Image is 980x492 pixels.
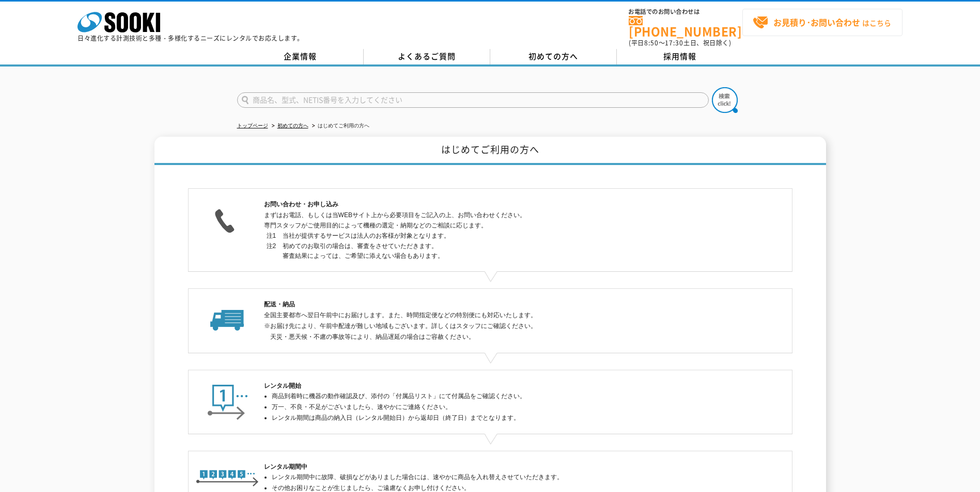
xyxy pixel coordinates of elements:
li: レンタル期間中に故障、破損などがありました場合には、速やかに商品を入れ替えさせていただきます。 [272,472,717,483]
dt: 注1 [267,231,276,241]
img: レンタル開始 [196,381,260,420]
img: 配送・納品 [196,299,259,333]
h2: レンタル期間中 [264,462,717,472]
span: はこちら [753,15,891,30]
a: お見積り･お問い合わせはこちら [742,9,903,36]
li: 商品到着時に機器の動作確認及び、添付の「付属品リスト」にて付属品をご確認ください。 [272,391,717,402]
dt: 注2 [267,241,276,251]
img: レンタル期間中 [196,462,259,490]
img: お問い合わせ・お申し込み [196,199,260,239]
span: お電話でのお問い合わせは [629,9,742,15]
a: 企業情報 [237,49,364,64]
span: (平日 ～ 土日、祝日除く) [629,38,731,47]
a: 初めての方へ [490,49,617,64]
p: ※お届け先により、午前中配達が難しい地域もございます。詳しくはスタッフにご確認ください。 天災・悪天候・不慮の事故等により、納品遅延の場合はご容赦ください。 [270,321,717,342]
span: 8:50 [644,38,659,47]
strong: お見積り･お問い合わせ [773,16,860,28]
a: 採用情報 [617,49,743,64]
dd: 当社が提供するサービスは法人のお客様が対象となります。 [283,231,717,241]
p: 全国主要都市へ翌日午前中にお届けします。また、時間指定便などの特別便にも対応いたします。 [264,310,717,321]
h2: レンタル開始 [264,381,717,391]
a: 初めての方へ [277,123,308,128]
p: 日々進化する計測技術と多種・多様化するニーズにレンタルでお応えします。 [77,35,304,41]
a: よくあるご質問 [364,49,490,64]
span: 17:30 [665,38,683,47]
a: トップページ [237,123,268,128]
h1: はじめてご利用の方へ [154,137,826,165]
li: レンタル期間は商品の納入日（レンタル開始日）から返却日（終了日）までとなります。 [272,413,717,423]
dd: 初めてのお取引の場合は、審査をさせていただきます。 審査結果によっては、ご希望に添えない場合もあります。 [283,241,717,261]
img: btn_search.png [712,87,738,113]
p: まずはお電話、もしくは当WEBサイト上から必要項目をご記入の上、お問い合わせください。 専門スタッフがご使用目的によって機種の選定・納期などのご相談に応じます。 [264,210,717,232]
h2: お問い合わせ・お申し込み [264,199,717,210]
li: 万一、不良・不足がございましたら、速やかにご連絡ください。 [272,402,717,413]
a: [PHONE_NUMBER] [629,16,742,37]
input: 商品名、型式、NETIS番号を入力してください [237,92,709,108]
span: 初めての方へ [528,51,578,62]
h2: 配送・納品 [264,299,717,310]
li: はじめてご利用の方へ [310,121,369,132]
